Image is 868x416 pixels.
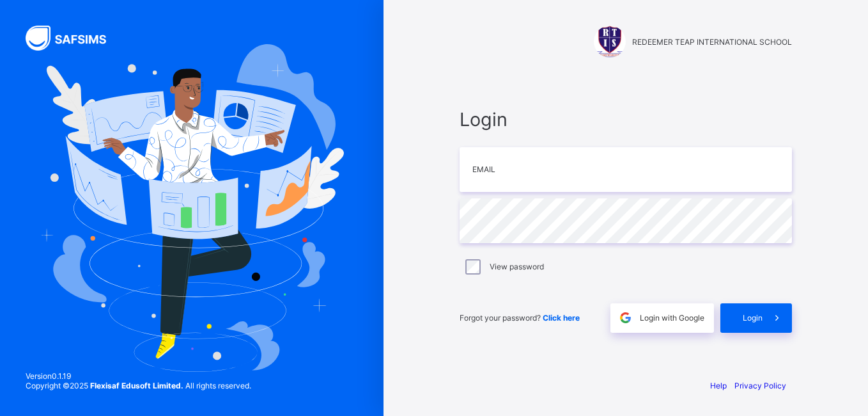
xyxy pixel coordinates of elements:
strong: Flexisaf Edusoft Limited. [90,381,183,390]
img: SAFSIMS Logo [26,26,121,51]
span: Forgot your password? [460,313,580,323]
span: Login with Google [640,313,704,323]
img: Hero Image [40,44,344,372]
a: Help [710,381,727,390]
a: Privacy Policy [734,381,786,390]
span: Login [460,108,792,131]
label: View password [490,262,544,271]
span: Login [743,313,763,323]
span: Copyright © 2025 All rights reserved. [26,381,251,390]
span: REDEEMER TEAP INTERNATIONAL SCHOOL [632,37,792,47]
a: Click here [543,313,580,323]
span: Version 0.1.19 [26,371,251,381]
img: google.396cfc9801f0270233282035f929180a.svg [618,310,633,325]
